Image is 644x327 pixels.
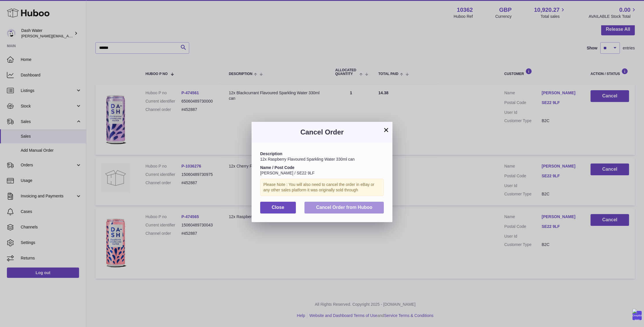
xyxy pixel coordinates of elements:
strong: Name / Post Code [260,165,294,170]
span: Close [272,205,284,210]
button: Cancel Order from Huboo [304,202,384,213]
strong: Description [260,151,282,156]
button: × [383,126,390,133]
span: Cancel Order from Huboo [316,205,372,210]
button: Close [260,202,296,213]
span: 12x Raspberry Flavoured Sparkling Water 330ml can [260,157,355,161]
h3: Cancel Order [260,128,384,137]
div: Please Note : You will also need to cancel the order in eBay or any other sales platform it was o... [260,179,384,196]
span: [PERSON_NAME] / SE22 9LF [260,171,315,175]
